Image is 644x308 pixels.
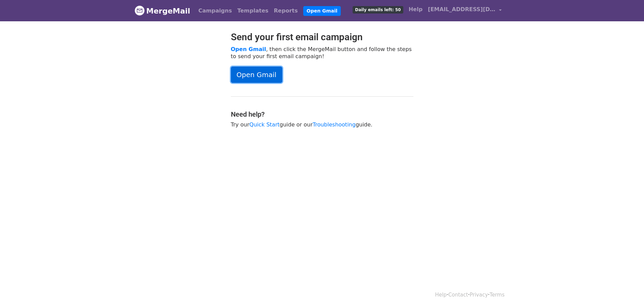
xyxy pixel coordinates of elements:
[490,292,504,298] a: Terms
[235,4,271,18] a: Templates
[303,6,341,16] a: Open Gmail
[231,31,413,43] h2: Send your first email campaign
[231,67,282,83] a: Open Gmail
[428,5,496,14] span: [EMAIL_ADDRESS][DOMAIN_NAME]
[135,5,145,16] img: MergeMail logo
[470,292,488,298] a: Privacy
[313,121,356,128] a: Troubleshooting
[271,4,301,18] a: Reports
[231,46,413,60] p: , then click the MergeMail button and follow the steps to send your first email campaign!
[135,4,190,18] a: MergeMail
[425,3,504,19] a: [EMAIL_ADDRESS][DOMAIN_NAME]
[249,121,280,128] a: Quick Start
[231,110,413,118] h4: Need help?
[353,6,403,14] span: Daily emails left: 50
[231,46,266,52] a: Open Gmail
[231,121,413,128] p: Try our guide or our guide.
[406,3,425,16] a: Help
[350,3,406,16] a: Daily emails left: 50
[196,4,235,18] a: Campaigns
[448,292,468,298] a: Contact
[435,292,447,298] a: Help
